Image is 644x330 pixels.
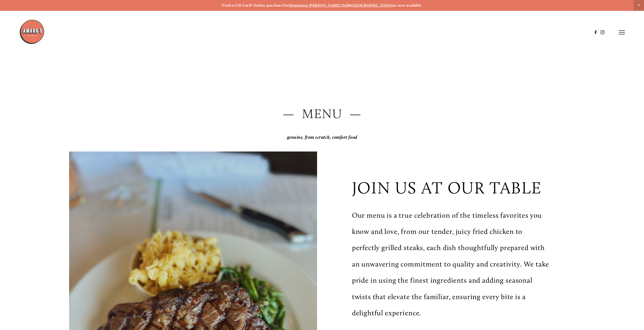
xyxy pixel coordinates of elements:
a: [PERSON_NAME] Dell [309,3,349,8]
a: Downtown [288,3,308,8]
a: [GEOGRAPHIC_DATA] [351,3,391,8]
h2: — Menu — [69,105,575,123]
em: genuine, from scratch, comfort food [287,135,357,140]
img: Amaro's Table [19,19,45,45]
strong: are now available. [391,3,422,8]
strong: & [349,3,351,8]
strong: , [308,3,309,8]
strong: Need a Gift Card? Online purchase for [222,3,288,8]
p: Our menu is a true celebration of the timeless favorites you know and love, from our tender, juic... [352,207,550,321]
p: join us at our table [352,178,542,197]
